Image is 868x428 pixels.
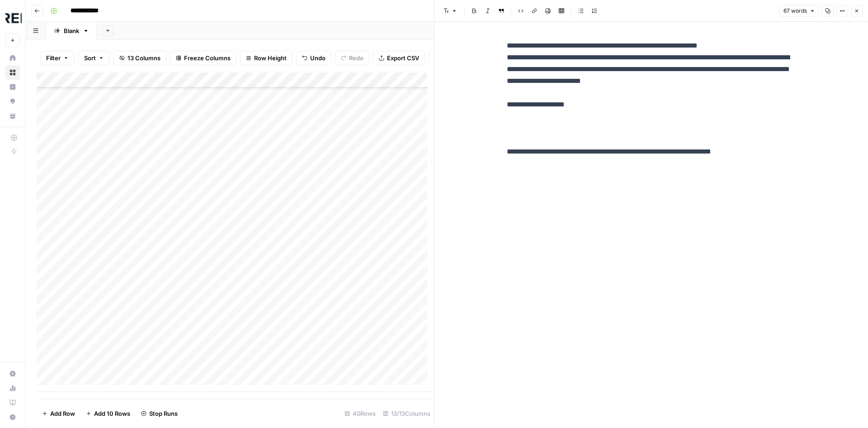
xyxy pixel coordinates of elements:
span: Filter [46,53,61,63]
a: Blank [46,22,97,40]
a: Learning Hub [5,395,20,410]
button: 13 Columns [113,51,166,65]
span: Stop Runs [149,409,178,418]
span: 67 words [783,7,807,15]
span: Sort [84,53,96,63]
button: Redo [335,51,369,65]
span: Add Row [50,409,75,418]
button: Row Height [240,51,292,65]
span: Redo [349,53,363,63]
a: Settings [5,366,20,381]
div: 13/13 Columns [379,406,434,421]
span: 13 Columns [127,53,160,63]
a: Browse [5,65,20,80]
button: Add 10 Rows [80,406,136,421]
span: Undo [310,53,325,63]
span: Add 10 Rows [94,409,130,418]
button: 67 words [779,5,819,17]
a: Home [5,51,20,65]
span: Export CSV [387,53,419,63]
a: Your Data [5,109,20,123]
div: 40 Rows [341,406,379,421]
button: Filter [40,51,75,65]
span: Freeze Columns [184,53,231,63]
a: Opportunities [5,94,20,109]
span: Row Height [254,53,287,63]
button: Sort [78,51,110,65]
button: Export CSV [373,51,425,65]
button: Add Row [37,406,80,421]
button: Stop Runs [136,406,183,421]
div: Blank [64,26,79,35]
a: Usage [5,381,20,395]
button: Workspace: Threepipe Reply [5,7,20,30]
button: Freeze Columns [170,51,236,65]
img: Threepipe Reply Logo [5,10,22,27]
button: Help + Support [5,410,20,424]
a: Insights [5,80,20,94]
button: Undo [296,51,331,65]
